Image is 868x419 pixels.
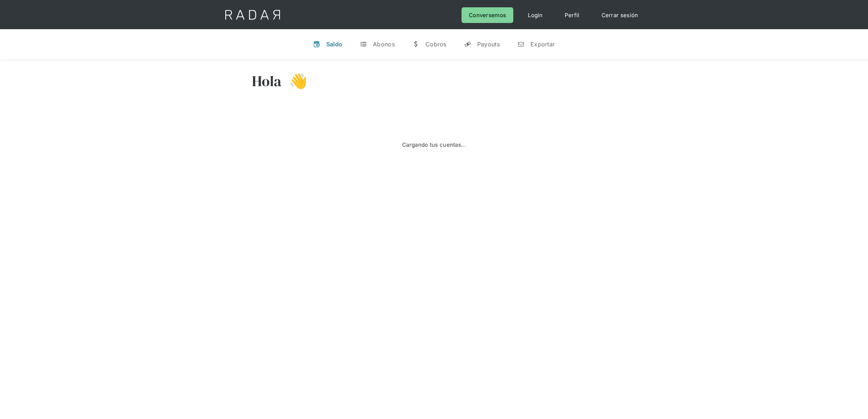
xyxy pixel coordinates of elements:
h3: 👋 [282,72,307,90]
div: t [360,41,367,48]
div: n [517,41,525,48]
a: Login [521,7,550,23]
div: v [313,41,320,48]
h3: Hola [252,72,282,90]
a: Perfil [557,7,587,23]
div: Saldo [326,41,343,48]
a: Conversemos [462,7,513,23]
div: y [464,41,471,48]
div: Abonos [373,41,395,48]
a: Cerrar sesión [594,7,646,23]
div: w [412,41,420,48]
div: Exportar [530,41,555,48]
div: Payouts [477,41,500,48]
div: Cargando tus cuentas... [402,140,466,150]
div: Cobros [425,41,447,48]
